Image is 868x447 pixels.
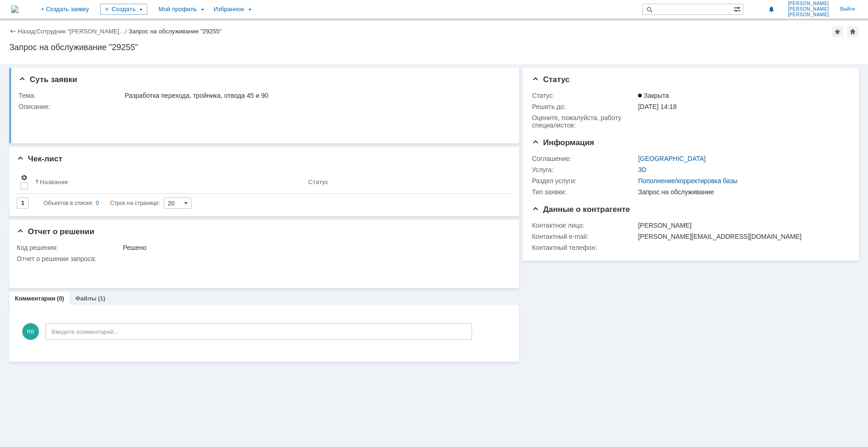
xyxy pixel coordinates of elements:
div: Разработка перехода, тройника, отвода 45 и 90 [125,92,505,99]
div: Описание: [19,103,507,110]
span: Информация [532,138,594,147]
div: Контактное лицо: [532,222,636,229]
span: Объектов в списке: [44,200,93,206]
a: Перейти на домашнюю страницу [11,6,19,13]
th: Название [32,170,305,194]
a: [GEOGRAPHIC_DATA] [638,155,706,162]
div: (1) [98,295,105,302]
span: Статус [532,75,569,84]
div: Запрос на обслуживание "29255" [128,28,222,35]
div: [PERSON_NAME] [638,222,844,229]
span: Закрыта [638,92,669,99]
div: Контактный e-mail: [532,233,636,240]
span: [PERSON_NAME] [788,6,829,12]
th: Статус [305,170,504,194]
a: Комментарии [15,295,56,302]
span: Чек-лист [17,154,63,163]
span: [PERSON_NAME] [788,12,829,18]
div: Создать [100,4,147,15]
div: Решить до: [532,103,636,110]
div: Oцените, пожалуйста, работу специалистов: [532,114,636,129]
img: logo [11,6,19,13]
span: Данные о контрагенте [532,205,630,214]
div: Решено [123,244,505,251]
span: ЯВ [22,323,39,340]
a: Назад [18,28,35,35]
div: Название [40,179,68,185]
span: [DATE] 14:18 [638,103,677,110]
div: Раздел услуги: [532,177,636,185]
span: [PERSON_NAME] [788,1,829,6]
a: Пополнение/корректировка базы [638,177,738,185]
a: 3D [638,166,646,173]
div: Тип заявки: [532,188,636,196]
div: Код решения: [17,244,121,251]
div: Сделать домашней страницей [847,26,858,37]
div: (0) [57,295,64,302]
span: Настройки [20,174,28,181]
i: Строк на странице: [44,198,160,209]
div: Тема: [19,92,123,99]
div: | [35,27,36,34]
div: 0 [96,198,99,209]
div: Контактный телефон: [532,244,636,251]
div: Добавить в избранное [832,26,843,37]
div: Соглашение: [532,155,636,162]
a: Файлы [75,295,96,302]
div: Услуга: [532,166,636,173]
span: Отчет о решении [17,227,94,236]
a: Сотрудник "[PERSON_NAME]… [37,28,125,35]
div: / [37,28,129,35]
div: Запрос на обслуживание [638,188,844,196]
div: Статус [308,179,328,185]
div: [PERSON_NAME][EMAIL_ADDRESS][DOMAIN_NAME] [638,233,844,240]
span: Суть заявки [19,75,77,84]
div: Статус: [532,92,636,99]
div: Запрос на обслуживание "29255" [9,43,859,52]
span: Расширенный поиск [734,4,743,13]
div: Отчет о решении запроса: [17,255,507,262]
